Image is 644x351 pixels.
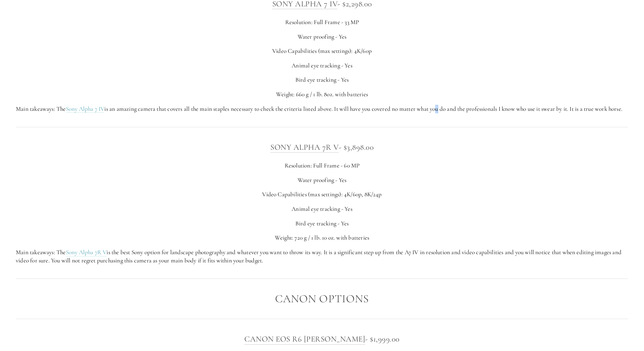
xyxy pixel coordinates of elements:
p: Water proofing - Yes [16,176,628,185]
p: Video Capabilities (max settings): 4K/60p, 8K/24p [16,190,628,199]
p: Bird eye tracking - Yes [16,76,628,84]
p: Resolution: Full Frame - 33 MP [16,18,628,27]
p: Animal eye tracking - Yes [16,61,628,70]
p: Main takeaways: The is the best Sony option for landscape photography and whatever you want to th... [16,248,628,265]
p: Animal eye tracking - Yes [16,205,628,213]
a: Sony Alpha 7 IV [66,105,105,113]
p: Video Capabilities (max settings): 4K/60p [16,47,628,55]
p: Weight: 720 g / 1 lb. 10 oz. with batteries [16,234,628,242]
p: Water proofing - Yes [16,33,628,41]
p: Weight: 660 g / 1 lb. 8oz. with batteries [16,90,628,99]
h3: - $1,999.00 [16,333,628,345]
p: Main takeaways: The is an amazing camera that covers all the main staples necessary to check the ... [16,105,628,113]
p: Resolution: Full Frame - 60 MP [16,161,628,170]
p: Bird eye tracking - Yes [16,219,628,228]
h2: Canon Options [16,293,628,305]
a: SONY ALPHA 7R V [270,142,339,153]
a: CANON EOS R6 [PERSON_NAME] [244,334,365,344]
h3: - $3,898.00 [16,141,628,154]
a: Sony Alpha 7R V [66,248,107,256]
